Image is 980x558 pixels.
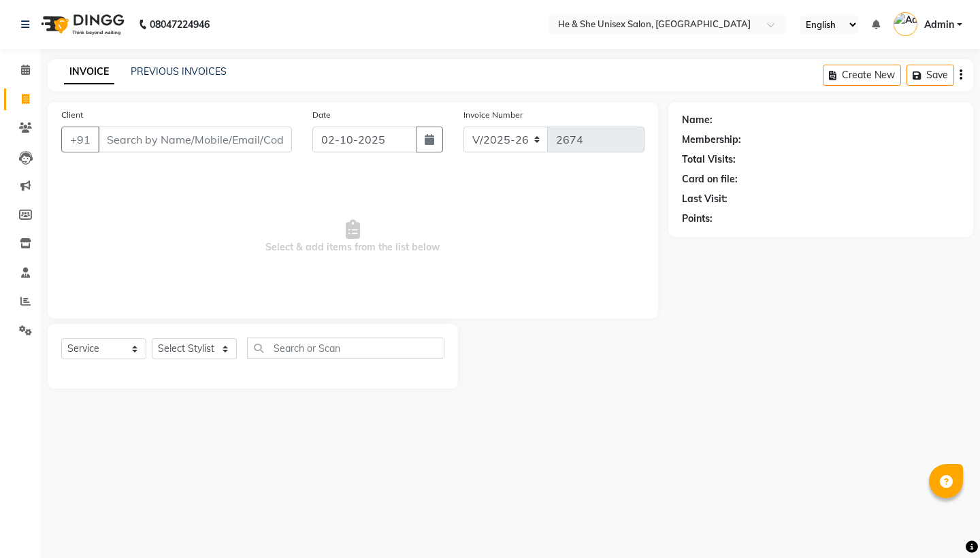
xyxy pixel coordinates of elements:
b: 08047224946 [150,5,210,44]
button: Save [906,65,954,86]
button: Create New [823,65,901,86]
div: Last Visit: [682,192,728,206]
img: logo [35,5,128,44]
div: Card on file: [682,172,738,186]
img: Admin [894,12,917,36]
label: Client [61,109,83,121]
input: Search or Scan [247,338,444,359]
a: PREVIOUS INVOICES [131,65,227,78]
div: Total Visits: [682,152,736,167]
span: Admin [924,18,954,32]
div: Name: [682,113,713,127]
a: INVOICE [64,60,114,84]
span: Select & add items from the list below [61,169,644,305]
label: Date [312,109,331,121]
input: Search by Name/Mobile/Email/Code [98,127,292,152]
iframe: chat widget [923,504,966,544]
div: Points: [682,212,713,226]
label: Invoice Number [463,109,523,121]
button: +91 [61,127,99,152]
div: Membership: [682,133,741,147]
